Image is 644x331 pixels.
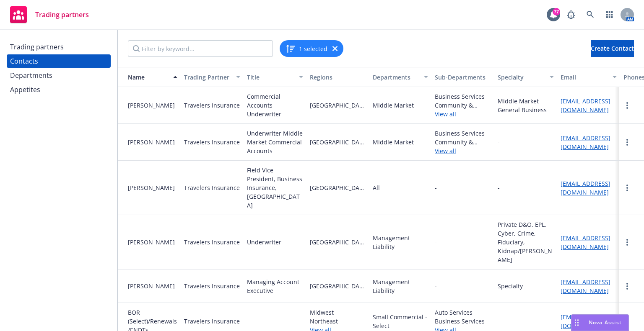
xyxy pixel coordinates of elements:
[557,67,620,87] button: Email
[310,308,366,317] span: Midwest
[310,238,366,246] span: [GEOGRAPHIC_DATA][US_STATE]
[128,101,177,110] div: [PERSON_NAME]
[601,6,618,23] a: Switch app
[118,67,181,87] button: Name
[622,183,632,193] a: more
[435,146,491,155] a: View all
[622,137,632,147] a: more
[589,319,622,326] span: Nova Assist
[435,73,491,82] div: Sub-Departments
[622,100,632,110] a: more
[373,313,428,330] div: Small Commercial - Select
[247,129,303,155] div: Underwriter Middle Market Commercial Accounts
[128,282,177,290] div: [PERSON_NAME]
[571,315,582,331] div: Drag to move
[247,238,281,246] div: Underwriter
[591,44,634,52] span: Create Contact
[622,281,632,291] a: more
[498,282,523,290] div: Specialty
[128,40,273,57] input: Filter by keyword...
[435,101,491,110] span: Community & Junior Colleges
[244,67,306,87] button: Title
[561,313,610,330] a: [EMAIL_ADDRESS][DOMAIN_NAME]
[184,183,240,192] div: Travelers Insurance
[561,73,608,82] div: Email
[561,134,610,151] a: [EMAIL_ADDRESS][DOMAIN_NAME]
[128,238,177,246] div: [PERSON_NAME]
[7,83,111,96] a: Appetites
[373,73,419,82] div: Departments
[128,183,177,192] div: [PERSON_NAME]
[310,73,366,82] div: Regions
[184,73,231,82] div: Trading Partner
[373,277,428,295] div: Management Liability
[622,237,632,247] a: more
[373,183,380,192] div: All
[247,73,294,82] div: Title
[310,101,366,110] span: [GEOGRAPHIC_DATA][US_STATE]
[7,69,111,82] a: Departments
[310,138,366,146] span: [GEOGRAPHIC_DATA][US_STATE]
[435,317,491,326] span: Business Services
[582,6,599,23] a: Search
[121,73,168,82] div: Name
[563,6,579,23] a: Report a Bug
[247,92,303,118] div: Commercial Accounts Underwriter
[435,138,491,146] span: Community & Junior Colleges
[310,317,366,326] span: Northeast
[10,40,64,54] div: Trading partners
[561,180,610,196] a: [EMAIL_ADDRESS][DOMAIN_NAME]
[373,138,414,146] div: Middle Market
[128,138,177,146] div: [PERSON_NAME]
[310,282,366,290] span: [GEOGRAPHIC_DATA][US_STATE]
[494,67,557,87] button: Specialty
[435,129,491,138] span: Business Services
[7,40,111,54] a: Trading partners
[247,317,249,326] div: -
[35,11,89,18] span: Trading partners
[435,282,437,290] span: -
[184,317,240,326] div: Travelers Insurance
[571,314,629,331] button: Nova Assist
[561,278,610,295] a: [EMAIL_ADDRESS][DOMAIN_NAME]
[498,97,554,114] div: Middle Market General Business
[435,308,491,317] span: Auto Services
[435,183,491,192] span: -
[10,69,52,82] div: Departments
[498,183,500,192] div: -
[306,67,369,87] button: Regions
[10,54,38,68] div: Contacts
[373,233,428,251] div: Management Liability
[591,40,634,57] button: Create Contact
[181,67,244,87] button: Trading Partner
[498,220,554,264] div: Private D&O, EPL, Cyber, Crime, Fiduciary, Kidnap/[PERSON_NAME]
[247,277,303,295] div: Managing Account Executive
[7,3,92,26] a: Trading partners
[431,67,494,87] button: Sub-Departments
[247,166,303,210] div: Field Vice President, Business Insurance, [GEOGRAPHIC_DATA]
[184,238,240,246] div: Travelers Insurance
[369,67,431,87] button: Departments
[7,54,111,68] a: Contacts
[184,282,240,290] div: Travelers Insurance
[561,234,610,251] a: [EMAIL_ADDRESS][DOMAIN_NAME]
[373,101,414,110] div: Middle Market
[498,138,500,146] div: -
[286,44,327,54] button: 1 selected
[310,183,366,192] span: [GEOGRAPHIC_DATA][US_STATE]
[10,83,40,96] div: Appetites
[553,8,560,15] div: 77
[435,238,437,246] span: -
[435,92,491,101] span: Business Services
[184,138,240,146] div: Travelers Insurance
[561,97,610,114] a: [EMAIL_ADDRESS][DOMAIN_NAME]
[498,73,545,82] div: Specialty
[184,101,240,110] div: Travelers Insurance
[498,317,500,326] div: -
[435,110,491,118] a: View all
